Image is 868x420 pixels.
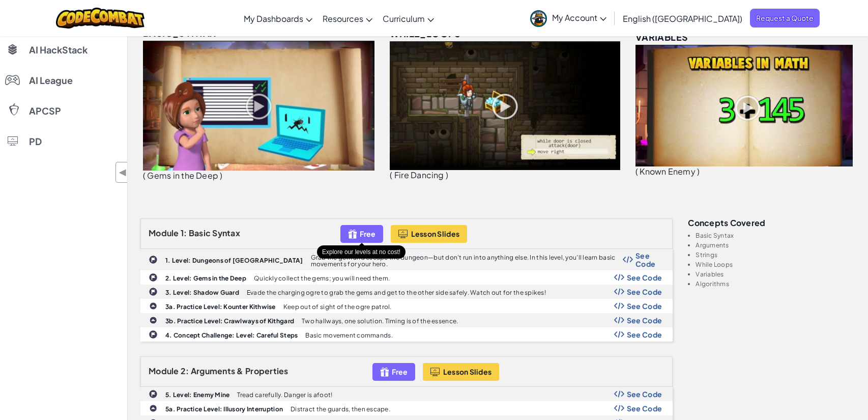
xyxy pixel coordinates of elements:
p: Grab the gem and escape the dungeon—but don’t run into anything else. In this level, you’ll learn... [311,254,623,267]
p: Evade the charging ogre to grab the gems and get to the other side safely. Watch out for the spikes! [247,289,546,296]
img: IconPracticeLevel.svg [149,404,157,412]
a: 3a. Practice Level: Kounter Kithwise Keep out of sight of the ogre patrol. Show Code Logo See Code [140,299,673,313]
span: My Account [552,12,606,23]
img: while_loops_unlocked.png [390,41,620,170]
span: while_loops [390,27,460,39]
img: IconChallengeLevel.svg [149,389,158,399]
li: Basic Syntax [696,232,855,239]
span: Arguments & Properties [191,366,288,376]
span: Known Enemy [640,166,696,177]
img: IconPracticeLevel.svg [149,302,157,310]
span: Module [149,366,179,376]
img: avatar [530,10,547,27]
a: 3. Level: Shadow Guard Evade the charging ogre to grab the gems and get to the other side safely.... [140,285,673,299]
a: 1. Level: Dungeons of [GEOGRAPHIC_DATA] Grab the gem and escape the dungeon—but don’t run into an... [140,249,673,270]
span: ) [220,170,222,181]
img: IconChallengeLevel.svg [149,287,158,296]
li: While Loops [696,261,855,268]
a: English ([GEOGRAPHIC_DATA]) [618,5,747,32]
span: Free [392,368,408,376]
img: IconFreeLevelv2.svg [348,228,357,240]
b: 5a. Practice Level: Illusory Interruption [165,405,283,413]
span: 1: [181,228,187,238]
span: See Code [627,404,662,412]
div: Explore our levels at no cost! [317,245,406,259]
span: See Code [627,330,662,339]
li: Variables [696,271,855,277]
span: ( [143,170,146,181]
span: Module [149,228,179,238]
span: ) [697,166,700,177]
img: basic_syntax_unlocked.png [143,41,374,171]
span: See Code [627,273,662,282]
img: IconChallengeLevel.svg [149,273,158,282]
span: ( [390,170,392,180]
img: Show Code Logo [614,288,624,295]
span: See Code [635,251,662,268]
li: Algorithms [696,281,855,287]
b: 2. Level: Gems in the Deep [165,274,246,282]
img: Show Code Logo [614,302,624,310]
span: English ([GEOGRAPHIC_DATA]) [623,13,742,24]
span: Basic Syntax [189,228,240,238]
span: See Code [627,302,662,310]
a: Resources [317,5,378,32]
p: Distract the guards, then escape. [291,406,390,412]
p: Quickly collect the gems; you will need them. [254,275,390,282]
span: AI HackStack [29,45,88,54]
button: Lesson Slides [423,363,500,381]
a: Request a Quote [750,9,820,27]
b: 4. Concept Challenge: Level: Careful Steps [165,331,298,339]
a: 2. Level: Gems in the Deep Quickly collect the gems; you will need them. Show Code Logo See Code [140,270,673,285]
b: 3b. Practice Level: Crawlways of Kithgard [165,317,294,325]
span: Lesson Slides [443,368,492,376]
span: See Code [627,390,662,398]
span: ) [446,170,448,180]
a: My Account [525,2,612,34]
a: My Dashboards [239,5,317,32]
b: 1. Level: Dungeons of [GEOGRAPHIC_DATA] [165,257,303,264]
p: Keep out of sight of the ogre patrol. [283,303,392,310]
img: Show Code Logo [614,274,624,281]
img: IconChallengeLevel.svg [149,255,158,264]
p: Basic movement commands. [305,332,392,339]
span: Free [360,230,375,238]
li: Arguments [696,242,855,248]
a: Curriculum [378,5,439,32]
b: 3a. Practice Level: Kounter Kithwise [165,303,276,311]
a: 5a. Practice Level: Illusory Interruption Distract the guards, then escape. Show Code Logo See Code [140,401,673,415]
span: See Code [627,316,662,324]
a: 5. Level: Enemy Mine Tread carefully. Danger is afoot! Show Code Logo See Code [140,387,673,401]
span: Curriculum [383,13,425,24]
b: 3. Level: Shadow Guard [165,289,239,296]
button: Lesson Slides [391,225,468,243]
span: AI League [29,76,73,85]
span: See Code [627,288,662,296]
b: 5. Level: Enemy Mine [165,391,229,399]
span: variables [635,31,688,43]
span: ◀ [119,165,127,180]
p: Tread carefully. Danger is afoot! [237,391,332,398]
img: IconChallengeLevel.svg [149,330,158,339]
img: IconFreeLevelv2.svg [380,366,389,378]
p: Two hallways, one solution. Timing is of the essence. [302,318,458,324]
span: ( [635,166,638,177]
img: Show Code Logo [623,256,633,263]
span: 2: [181,366,189,376]
img: IconPracticeLevel.svg [149,316,157,324]
img: CodeCombat logo [56,8,145,29]
span: My Dashboards [244,13,303,24]
img: Show Code Logo [614,390,624,398]
span: Fire Dancing [394,170,444,180]
img: Show Code Logo [614,317,624,324]
img: Show Code Logo [614,331,624,338]
span: Lesson Slides [411,230,460,238]
li: Strings [696,251,855,258]
h3: Concepts covered [688,218,855,227]
span: Resources [323,13,363,24]
img: variables_unlocked.png [635,45,853,166]
span: Gems in the Deep [147,170,218,181]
